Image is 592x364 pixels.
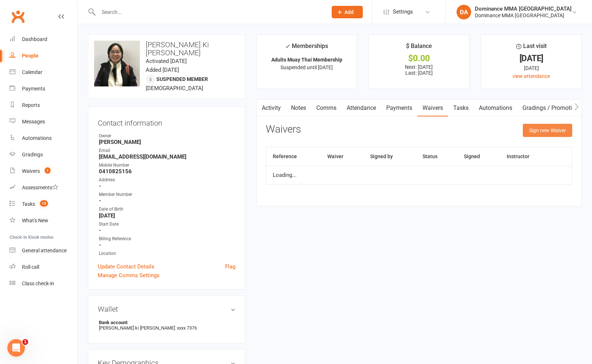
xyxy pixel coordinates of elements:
[99,197,235,204] strong: -
[513,73,550,79] a: view attendance
[10,31,77,48] a: Dashboard
[271,57,342,63] strong: Adults Muay Thai Membership
[22,86,45,92] div: Payments
[99,183,235,189] strong: -
[10,81,77,97] a: Payments
[311,100,342,116] a: Comms
[45,167,51,174] span: 1
[10,48,77,64] a: People
[500,147,552,166] th: Instructor
[285,43,290,50] i: ✓
[10,179,77,196] a: Assessments
[10,212,77,229] a: What's New
[22,201,35,207] div: Tasks
[146,85,203,92] span: [DEMOGRAPHIC_DATA]
[99,139,235,145] strong: [PERSON_NAME]
[286,100,311,116] a: Notes
[10,130,77,146] a: Automations
[99,242,235,248] strong: -
[99,235,235,242] div: Billing Reference
[94,41,239,57] h3: [PERSON_NAME] Ki [PERSON_NAME]
[375,64,462,76] p: Next: [DATE] Last: [DATE]
[516,41,547,55] div: Last visit
[98,262,154,271] a: Update Contact Details
[475,5,571,12] div: Dominance MMA [GEOGRAPHIC_DATA]
[416,147,457,166] th: Status
[406,41,432,55] div: $ Balance
[146,58,187,64] time: Activated [DATE]
[22,168,40,174] div: Waivers
[10,196,77,212] a: Tasks 15
[523,124,572,137] button: Sign new Waiver
[98,116,235,127] h3: Contact information
[146,67,179,73] time: Added [DATE]
[99,153,235,160] strong: [EMAIL_ADDRESS][DOMAIN_NAME]
[266,147,321,166] th: Reference
[96,7,322,17] input: Search...
[321,147,364,166] th: Waiver
[22,339,28,345] span: 1
[22,119,45,125] div: Messages
[475,12,571,19] div: Dominance MMA [GEOGRAPHIC_DATA]
[7,339,25,357] iframe: Intercom live chat
[448,100,474,116] a: Tasks
[345,9,354,15] span: Add
[10,64,77,81] a: Calendar
[22,36,47,42] div: Dashboard
[99,227,235,234] strong: -
[99,206,235,213] div: Date of Birth
[257,100,286,116] a: Activity
[22,281,54,286] div: Class check-in
[99,147,235,154] div: Email
[488,64,575,72] div: [DATE]
[417,100,448,116] a: Waivers
[40,200,48,207] span: 15
[342,100,381,116] a: Attendance
[10,163,77,179] a: Waivers 1
[10,259,77,275] a: Roll call
[332,6,363,18] button: Add
[280,64,333,70] span: Suspended until [DATE]
[156,76,208,82] span: Suspended member
[381,100,417,116] a: Payments
[22,69,42,75] div: Calendar
[98,305,235,313] h3: Wallet
[22,102,40,108] div: Reports
[99,320,232,325] strong: Bank account
[98,271,160,280] a: Manage Comms Settings
[375,55,462,62] div: $0.00
[22,218,48,223] div: What's New
[99,250,235,257] div: Location
[94,41,140,86] img: image1692696219.png
[99,177,235,183] div: Address
[99,133,235,140] div: Owner
[266,166,572,184] td: Loading...
[22,152,43,157] div: Gradings
[10,275,77,292] a: Class kiosk mode
[22,185,58,190] div: Assessments
[10,97,77,114] a: Reports
[22,248,67,253] div: General attendance
[457,5,471,19] div: DA
[22,135,52,141] div: Automations
[22,264,39,270] div: Roll call
[99,212,235,219] strong: [DATE]
[285,41,328,55] div: Memberships
[98,319,235,332] li: [PERSON_NAME] ki [PERSON_NAME]
[99,162,235,169] div: Mobile Number
[99,191,235,198] div: Member Number
[10,146,77,163] a: Gradings
[488,55,575,62] div: [DATE]
[10,242,77,259] a: General attendance kiosk mode
[474,100,517,116] a: Automations
[22,53,38,59] div: People
[393,4,413,20] span: Settings
[177,325,197,331] span: xxxx 7376
[99,168,235,175] strong: 0410825156
[266,124,301,135] h3: Waivers
[225,262,235,271] a: Flag
[517,100,587,116] a: Gradings / Promotions
[364,147,416,166] th: Signed by
[10,114,77,130] a: Messages
[9,7,27,26] a: Clubworx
